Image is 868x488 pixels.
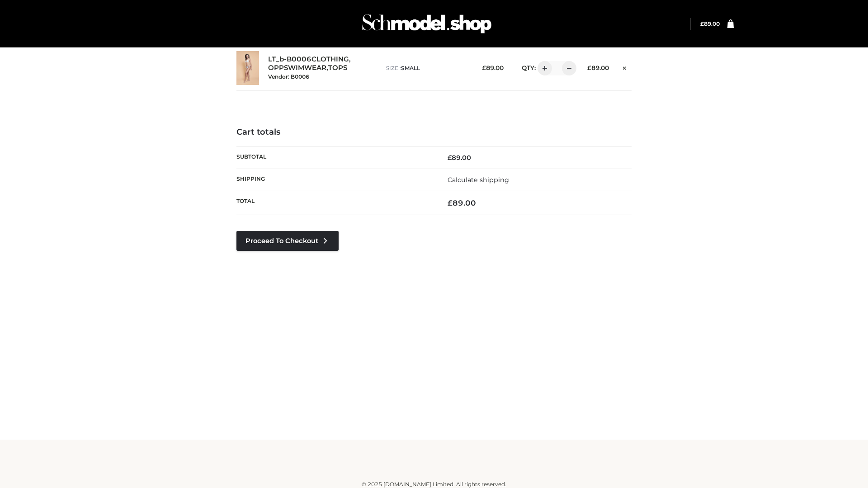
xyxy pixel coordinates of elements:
[311,55,349,64] a: CLOTHING
[268,73,309,80] small: Vendor: B0006
[448,154,471,162] bdi: 89.00
[700,20,720,27] a: £89.00
[359,6,495,42] img: Schmodel Admin 964
[328,64,347,72] a: TOPS
[268,55,377,80] div: , ,
[513,61,573,75] div: QTY:
[236,51,259,85] img: LT_b-B0006 - SMALL
[587,64,591,71] span: £
[700,20,720,27] bdi: 89.00
[448,198,453,207] span: £
[482,64,504,71] bdi: 89.00
[618,61,632,73] a: Remove this item
[236,146,434,169] th: Subtotal
[700,20,704,27] span: £
[448,154,452,162] span: £
[482,64,486,71] span: £
[448,198,476,207] bdi: 89.00
[268,55,311,64] a: LT_b-B0006
[268,64,326,72] a: OPPSWIMWEAR
[236,127,632,137] h4: Cart totals
[236,169,434,191] th: Shipping
[386,64,468,72] p: size :
[236,231,339,251] a: Proceed to Checkout
[448,176,509,184] a: Calculate shipping
[401,65,420,71] span: SMALL
[236,191,434,215] th: Total
[587,64,609,71] bdi: 89.00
